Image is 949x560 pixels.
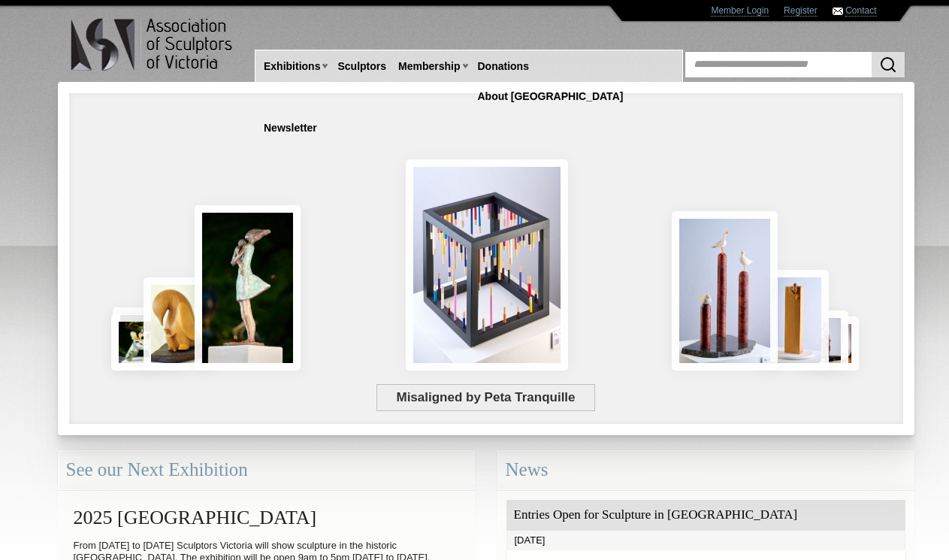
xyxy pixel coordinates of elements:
[258,114,323,142] a: Newsletter
[672,211,778,371] img: Rising Tides
[66,499,467,536] h2: 2025 [GEOGRAPHIC_DATA]
[376,384,595,411] span: Misaligned by Peta Tranquille
[195,205,301,371] img: Connection
[406,159,568,371] img: Misaligned
[392,53,466,80] a: Membership
[845,5,876,17] a: Contact
[833,8,843,15] img: Contact ASV
[70,15,235,74] img: logo.png
[472,53,535,80] a: Donations
[506,500,905,531] div: Entries Open for Sculpture in [GEOGRAPHIC_DATA]
[760,270,829,371] img: Little Frog. Big Climb
[331,53,392,80] a: Sculptors
[784,5,818,17] a: Register
[497,450,914,490] div: News
[711,5,769,17] a: Member Login
[879,56,897,74] img: Search
[258,53,326,80] a: Exhibitions
[506,531,905,550] div: [DATE]
[472,83,630,110] a: About [GEOGRAPHIC_DATA]
[58,450,475,490] div: See our Next Exhibition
